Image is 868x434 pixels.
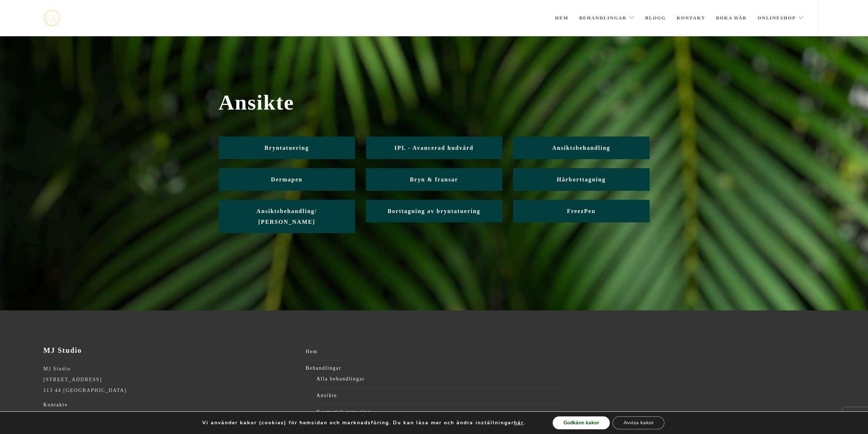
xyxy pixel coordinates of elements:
[514,420,524,426] button: här
[256,208,317,225] span: Ansiktsbehandling/ [PERSON_NAME]
[219,137,355,159] a: Bryntatuering
[366,137,502,159] a: IPL - Avancerad hudvård
[553,416,610,429] button: Godkänn kakor
[43,346,296,355] h3: MJ Studio
[552,145,610,151] span: Ansiktsbehandling
[202,420,525,426] p: Vi använder kakor (cookies) för hemsidan och marknadsföring. Du kan läsa mer och ändra inställnin...
[513,137,650,159] a: Ansiktsbehandling
[306,363,558,374] a: Behandlingar
[219,90,650,115] span: Ansikte
[43,364,296,396] p: MJ Studio [STREET_ADDRESS] 113 44 [GEOGRAPHIC_DATA]
[366,200,502,222] a: Borttagning av bryntatuering
[43,10,60,26] img: mjstudio
[557,176,605,183] span: Hårborttagning
[394,145,473,151] span: IPL - Avancerad hudvård
[513,200,650,222] a: FreezPen
[316,374,558,384] a: Alla behandlingar
[43,10,60,26] a: mjstudio mjstudio mjstudio
[567,208,596,214] span: FreezPen
[387,208,481,214] span: Borttagning av bryntatuering
[306,346,558,357] a: Hem
[43,402,68,407] a: Kontakt»
[265,145,309,151] span: Bryntatuering
[219,200,355,233] a: Ansiktsbehandling/ [PERSON_NAME]
[316,407,558,417] a: Kosmetisk tatuering
[613,416,664,429] button: Avvisa kakor
[366,168,502,191] a: Bryn & fransar
[513,168,650,191] a: Hårborttagning
[410,176,458,183] span: Bryn & fransar
[219,168,355,191] a: Dermapen
[65,402,68,407] strong: »
[316,390,558,401] a: Ansikte
[271,176,303,183] span: Dermapen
